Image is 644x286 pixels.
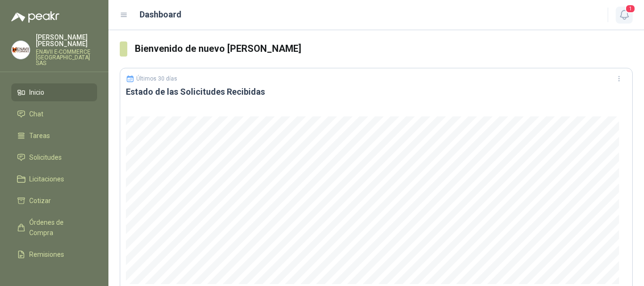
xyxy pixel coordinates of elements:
[29,131,50,141] span: Tareas
[625,4,636,13] span: 1
[135,41,633,56] h3: Bienvenido de nuevo [PERSON_NAME]
[12,41,30,59] img: Company Logo
[11,11,59,23] img: Logo peakr
[11,83,97,101] a: Inicio
[29,152,62,163] span: Solicitudes
[29,174,64,184] span: Licitaciones
[29,196,51,206] span: Cotizar
[126,86,627,98] h3: Estado de las Solicitudes Recibidas
[29,217,88,238] span: Órdenes de Compra
[11,148,97,166] a: Solicitudes
[29,109,43,119] span: Chat
[36,49,97,66] p: ENAVII E-COMMERCE [GEOGRAPHIC_DATA] SAS
[36,34,97,47] p: [PERSON_NAME] [PERSON_NAME]
[11,213,97,242] a: Órdenes de Compra
[11,105,97,123] a: Chat
[140,8,182,21] h1: Dashboard
[11,170,97,188] a: Licitaciones
[29,87,44,98] span: Inicio
[616,7,633,24] button: 1
[11,127,97,145] a: Tareas
[11,245,97,263] a: Remisiones
[11,192,97,210] a: Cotizar
[29,249,64,260] span: Remisiones
[136,75,177,82] p: Últimos 30 días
